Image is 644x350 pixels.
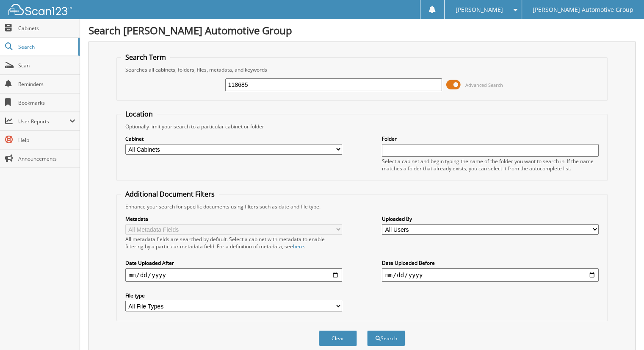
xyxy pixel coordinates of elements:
legend: Search Term [121,53,170,62]
label: Metadata [125,215,342,222]
span: Advanced Search [465,82,503,88]
span: Cabinets [18,25,75,32]
div: Searches all cabinets, folders, files, metadata, and keywords [121,66,603,73]
div: Optionally limit your search to a particular cabinet or folder [121,123,603,130]
img: scan123-logo-white.svg [8,4,72,15]
span: [PERSON_NAME] [455,7,503,12]
input: start [125,268,342,282]
a: here [293,243,304,250]
label: Cabinet [125,135,342,142]
div: Enhance your search for specific documents using filters such as date and file type. [121,203,603,210]
label: Date Uploaded After [125,259,342,267]
label: Folder [382,135,599,142]
span: Search [18,43,74,50]
input: end [382,268,599,282]
iframe: Chat Widget [602,309,644,350]
label: Date Uploaded Before [382,259,599,267]
h1: Search [PERSON_NAME] Automotive Group [88,23,636,37]
span: Reminders [18,81,75,88]
div: Select a cabinet and begin typing the name of the folder you want to search in. If the name match... [382,158,599,172]
label: File type [125,292,342,299]
span: Help [18,136,75,144]
label: Uploaded By [382,215,599,222]
span: Scan [18,62,75,69]
span: Announcements [18,155,75,162]
button: Search [367,331,405,346]
legend: Location [121,109,157,119]
span: [PERSON_NAME] Automotive Group [533,7,633,12]
span: Bookmarks [18,99,75,106]
span: User Reports [18,118,69,125]
button: Clear [319,331,357,346]
div: All metadata fields are searched by default. Select a cabinet with metadata to enable filtering b... [125,236,342,250]
legend: Additional Document Filters [121,189,219,199]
